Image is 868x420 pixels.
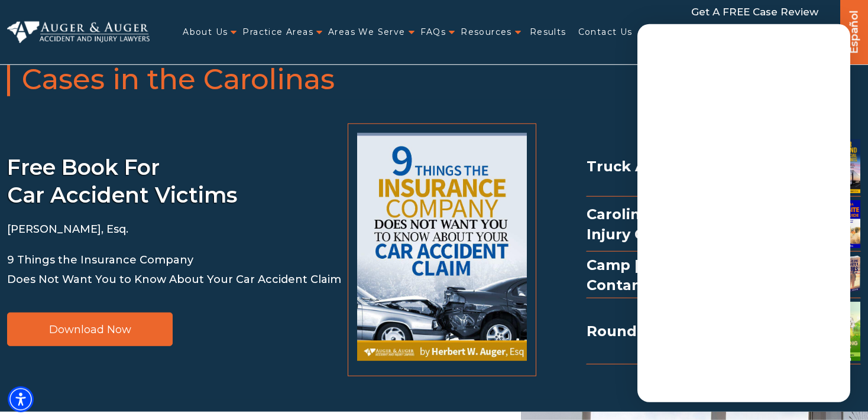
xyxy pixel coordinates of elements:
[8,386,34,412] div: Accessibility Menu
[587,302,860,360] div: Roundup® Injury Victims
[7,154,237,208] span: Free book for car accident victims
[587,139,860,193] div: Truck Accident Victims
[587,200,860,248] div: Carolina [MEDICAL_DATA] Injury Guide
[328,20,406,44] a: Areas We Serve
[49,324,131,335] span: Download Now
[587,255,860,295] a: Camp [PERSON_NAME] Water Contamination Claimsbook
[7,21,150,43] img: Auger & Auger Accident and Injury Lawyers Logo
[587,255,860,295] div: Camp [PERSON_NAME] Water Contamination Claims
[578,20,633,44] a: Contact Us
[183,20,228,44] a: About Us
[242,20,313,44] a: Practice Areas
[22,63,861,97] span: Cases in the Carolinas
[587,139,860,193] a: Truck Accident VictimsTruck Accident Ebook
[7,220,341,239] p: [PERSON_NAME], Esq.
[7,250,341,289] p: 9 Things the Insurance Company Does Not Want You to Know About Your Car Accident Claim
[461,20,512,44] a: Resources
[691,6,818,18] span: Get a FREE Case Review
[420,20,446,44] a: FAQs
[357,133,526,360] img: 9-things-insurance-company-does-ebook-091223
[7,312,173,346] a: Download Now
[587,200,860,248] a: Carolina [MEDICAL_DATA] Injury GuideDog Bite Injury Guide Ebook
[587,302,860,360] a: Roundup® Injury VictimsCase Against Roundup Ebook
[530,20,566,44] a: Results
